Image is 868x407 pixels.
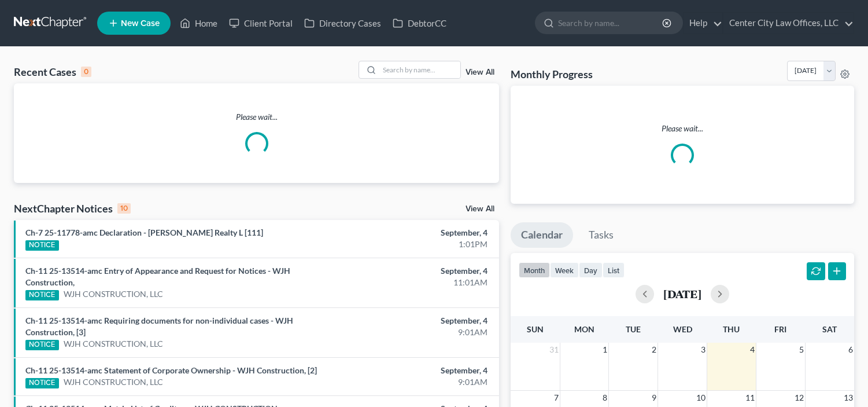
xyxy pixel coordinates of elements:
[553,391,560,405] span: 7
[341,265,487,277] div: September, 4
[744,391,756,405] span: 11
[341,315,487,327] div: September, 4
[603,262,625,278] button: list
[81,67,91,77] div: 0
[673,324,692,334] span: Wed
[25,290,59,300] div: NOTICE
[14,201,131,215] div: NextChapter Notices
[25,340,59,350] div: NOTICE
[25,365,317,375] a: Ch-11 25-13514-amc Statement of Corporate Ownership - WJH Construction, [2]
[25,266,290,287] a: Ch-11 25-13514-amc Entry of Appearance and Request for Notices - WJH Construction,
[519,262,550,278] button: month
[117,203,131,214] div: 10
[723,324,740,334] span: Thu
[341,327,487,338] div: 9:01AM
[25,240,59,251] div: NOTICE
[223,13,298,34] a: Client Portal
[700,343,707,357] span: 3
[341,277,487,288] div: 11:01AM
[579,262,603,278] button: day
[847,343,854,357] span: 6
[695,391,707,405] span: 10
[601,391,608,405] span: 8
[64,376,163,388] a: WJH CONSTRUCTION, LLC
[798,343,805,357] span: 5
[341,376,487,388] div: 9:01AM
[651,391,658,405] span: 9
[684,13,722,34] a: Help
[663,288,701,300] h2: [DATE]
[14,111,499,123] p: Please wait...
[511,222,573,248] a: Calendar
[341,239,487,250] div: 1:01PM
[651,343,658,357] span: 2
[626,324,641,334] span: Tue
[379,61,460,78] input: Search by name...
[64,338,163,350] a: WJH CONSTRUCTION, LLC
[578,222,624,248] a: Tasks
[511,67,593,81] h3: Monthly Progress
[774,324,786,334] span: Fri
[843,391,854,405] span: 13
[25,378,59,388] div: NOTICE
[14,65,91,79] div: Recent Cases
[121,19,160,28] span: New Case
[341,227,487,239] div: September, 4
[793,391,805,405] span: 12
[64,288,163,300] a: WJH CONSTRUCTION, LLC
[601,343,608,357] span: 1
[466,205,494,213] a: View All
[550,262,579,278] button: week
[387,13,452,34] a: DebtorCC
[25,228,263,237] a: Ch-7 25-11778-amc Declaration - [PERSON_NAME] Realty L [111]
[548,343,560,357] span: 31
[466,68,494,76] a: View All
[341,365,487,376] div: September, 4
[723,13,854,34] a: Center City Law Offices, LLC
[822,324,837,334] span: Sat
[25,316,293,337] a: Ch-11 25-13514-amc Requiring documents for non-individual cases - WJH Construction, [3]
[298,13,387,34] a: Directory Cases
[527,324,544,334] span: Sun
[574,324,594,334] span: Mon
[749,343,756,357] span: 4
[520,123,845,134] p: Please wait...
[558,12,664,34] input: Search by name...
[174,13,223,34] a: Home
